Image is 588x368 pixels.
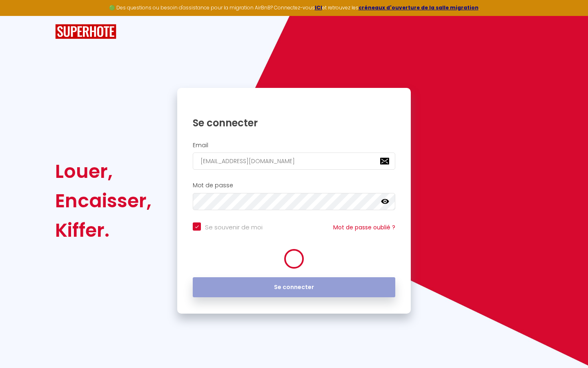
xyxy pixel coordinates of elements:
h1: Se connecter [193,117,395,129]
img: SuperHote logo [55,24,116,39]
input: Ton Email [193,153,395,170]
div: Encaisser, [55,186,151,215]
a: Mot de passe oublié ? [333,223,395,231]
div: Louer, [55,157,151,186]
button: Se connecter [193,277,395,298]
h2: Email [193,142,395,149]
h2: Mot de passe [193,182,395,189]
a: ICI [315,4,322,11]
a: créneaux d'ouverture de la salle migration [359,4,479,11]
button: Ouvrir le widget de chat LiveChat [7,3,31,28]
div: Kiffer. [55,215,151,245]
